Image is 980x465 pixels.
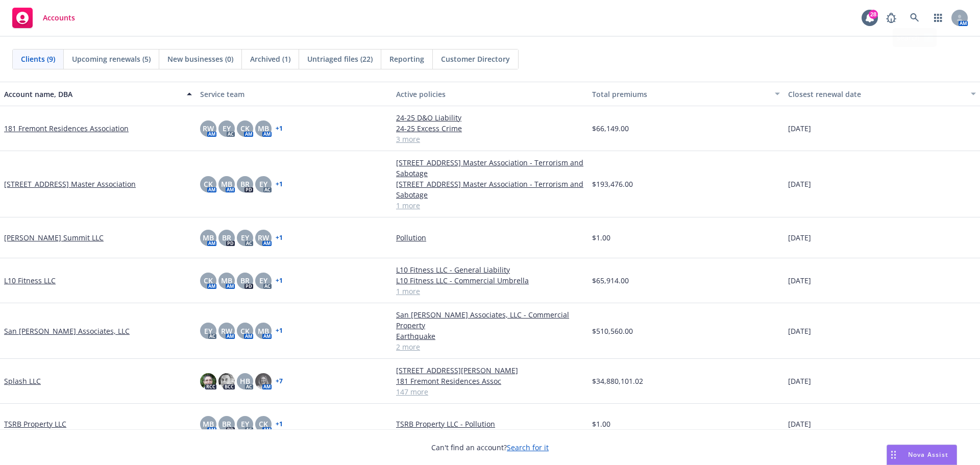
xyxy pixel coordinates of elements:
a: 1 more [396,286,584,297]
a: 181 Fremont Residences Assoc [396,376,584,386]
span: MB [203,419,214,429]
span: BR [222,419,231,429]
a: Splash LLC [4,376,41,386]
span: MB [258,123,269,134]
span: $193,476.00 [592,179,633,189]
a: [STREET_ADDRESS] Master Association [4,179,136,189]
img: photo [255,373,272,389]
span: HB [240,376,250,386]
span: EY [204,326,212,336]
span: BR [222,232,231,243]
a: 3 more [396,134,584,144]
div: Active policies [396,89,584,100]
span: MB [203,232,214,243]
span: [DATE] [788,376,811,386]
span: [DATE] [788,326,811,336]
a: Search for it [507,443,549,452]
a: + 1 [276,126,283,132]
span: $66,149.00 [592,123,629,134]
span: $34,880,101.02 [592,376,643,386]
a: Search [904,8,925,28]
a: L10 Fitness LLC [4,275,56,286]
span: MB [258,326,269,336]
a: [STREET_ADDRESS] Master Association - Terrorism and Sabotage [396,179,584,200]
span: CK [204,275,213,286]
span: EY [223,123,231,134]
a: + 1 [276,328,283,334]
a: 181 Fremont Residences Association [4,123,129,134]
span: [DATE] [788,123,811,134]
a: 24-25 Excess Crime [396,123,584,134]
div: 28 [869,10,878,19]
a: San [PERSON_NAME] Associates, LLC [4,326,130,336]
div: Closest renewal date [788,89,965,100]
span: Can't find an account? [431,442,549,453]
span: CK [240,326,250,336]
button: Total premiums [588,82,784,106]
button: Active policies [392,82,588,106]
span: Archived (1) [250,54,290,64]
span: [DATE] [788,179,811,189]
a: 1 more [396,200,584,211]
a: 24-25 D&O Liability [396,112,584,123]
a: L10 Fitness LLC - Commercial Umbrella [396,275,584,286]
button: Closest renewal date [784,82,980,106]
a: TSRB Property LLC [4,419,66,429]
a: + 1 [276,421,283,427]
div: Account name, DBA [4,89,181,100]
span: EY [259,179,267,189]
a: 2 more [396,341,584,352]
span: $510,560.00 [592,326,633,336]
a: L10 Fitness LLC - General Liability [396,264,584,275]
a: + 1 [276,235,283,241]
span: [DATE] [788,275,811,286]
button: Service team [196,82,392,106]
a: 147 more [396,386,584,397]
div: Service team [200,89,388,100]
span: [DATE] [788,419,811,429]
a: Pollution [396,232,584,243]
span: CK [259,419,268,429]
span: RW [221,326,232,336]
span: EY [241,232,249,243]
span: Customer Directory [441,54,510,64]
a: San [PERSON_NAME] Associates, LLC - Commercial Property [396,309,584,331]
span: Accounts [43,14,75,22]
span: CK [204,179,213,189]
span: BR [240,179,250,189]
a: Report a Bug [881,8,901,28]
span: Nova Assist [908,450,948,459]
span: MB [221,275,232,286]
img: photo [200,373,216,389]
span: EY [259,275,267,286]
a: Earthquake [396,331,584,341]
a: + 1 [276,278,283,284]
span: $1.00 [592,419,610,429]
span: RW [203,123,214,134]
a: + 7 [276,378,283,384]
a: [STREET_ADDRESS][PERSON_NAME] [396,365,584,376]
a: + 1 [276,181,283,187]
span: Reporting [389,54,424,64]
span: $65,914.00 [592,275,629,286]
img: photo [218,373,235,389]
span: Untriaged files (22) [307,54,373,64]
span: Upcoming renewals (5) [72,54,151,64]
span: RW [258,232,269,243]
div: Drag to move [887,445,900,464]
div: Total premiums [592,89,769,100]
span: [DATE] [788,232,811,243]
a: [STREET_ADDRESS] Master Association - Terrorism and Sabotage [396,157,584,179]
span: MB [221,179,232,189]
span: EY [241,419,249,429]
a: Accounts [8,4,79,32]
span: $1.00 [592,232,610,243]
a: TSRB Property LLC - Pollution [396,419,584,429]
a: Switch app [928,8,948,28]
span: BR [240,275,250,286]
